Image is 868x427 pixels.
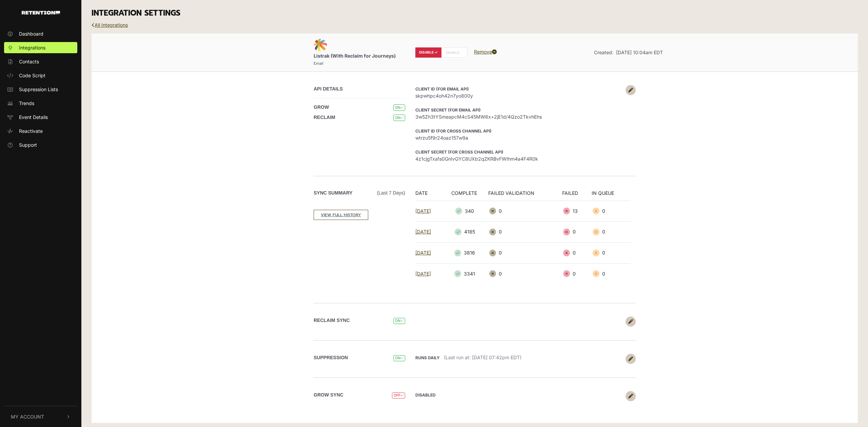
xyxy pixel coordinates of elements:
td: 0 [488,222,562,243]
label: DISABLE [415,47,441,58]
a: Suppression Lists [4,84,77,95]
td: 0 [488,201,562,222]
span: (Last run at: [DATE] 07:42pm EDT) [444,354,521,360]
label: GROW [314,104,329,111]
td: 3341 [444,263,488,284]
span: Support [19,141,37,148]
img: Retention.com [22,11,60,15]
strong: Client ID (For Cross Channel API) [415,128,492,134]
a: Reactivate [4,125,77,137]
label: Reclaim Sync [314,317,350,324]
span: skpwhpc4oh42n7yo800y [415,92,622,99]
button: My Account [4,406,77,427]
a: Remove [474,49,497,55]
span: Reactivate [19,127,43,135]
a: Dashboard [4,28,77,39]
span: ON [393,104,405,111]
strong: Client Secret (For Cross Channel API) [415,149,504,155]
span: 3w5Zh3tYSmeapcM4cS45MW6x+2jE1d/4Qzo2TkvhEhs [415,113,622,120]
td: 0 [562,263,592,284]
strong: Runs daily [415,355,440,360]
td: 0 [562,242,592,263]
td: 0 [488,263,562,284]
a: All Integrations [92,22,128,28]
label: Grow Sync [314,391,343,399]
span: Event Details [19,114,48,121]
a: Event Details [4,111,77,123]
label: SUPPRESSION [314,354,348,361]
a: [DATE] [415,229,431,235]
strong: Client Secret (For Email API) [415,107,481,113]
label: RECLAIM [314,114,335,121]
a: Trends [4,98,77,109]
a: Contacts [4,56,77,67]
th: DATE [415,189,444,201]
td: 0 [592,242,631,263]
td: 3816 [444,242,488,263]
span: ON [393,318,405,324]
a: [DATE] [415,271,431,277]
td: 0 [592,222,631,243]
label: Sync Summary [314,189,405,197]
small: Email [314,61,323,66]
span: Suppression Lists [19,86,58,93]
span: ON [393,355,405,362]
td: 0 [562,222,592,243]
span: OFF [392,392,405,399]
td: 0 [592,201,631,222]
span: Dashboard [19,30,43,37]
td: 4185 [444,222,488,243]
span: 4z1cjgTxa1s0GnIvGYC8UXb2qZKRBvFWIhm4a4F4R0k [415,155,622,162]
strong: DISABLED [415,392,436,398]
span: (Last 7 days) [377,189,405,197]
a: VIEW FULL HISTORY [314,210,368,220]
th: IN QUEUE [592,189,631,201]
a: Integrations [4,42,77,53]
td: 0 [592,263,631,284]
th: FAILED VALIDATION [488,189,562,201]
td: 340 [444,201,488,222]
span: Contacts [19,58,39,65]
span: wtrzu5f9r24oaz157w9a [415,134,622,141]
label: ENABLE [441,47,467,58]
th: COMPLETE [444,189,488,201]
td: 13 [562,201,592,222]
th: FAILED [562,189,592,201]
a: [DATE] [415,208,431,214]
a: Support [4,139,77,150]
h3: INTEGRATION SETTINGS [92,8,858,18]
span: Trends [19,100,34,107]
span: Code Script [19,72,45,79]
span: Created: [594,49,613,55]
a: Code Script [4,70,77,81]
a: [DATE] [415,250,431,256]
span: My Account [11,413,44,420]
img: Listrak (With Reclaim for Journeys) [314,39,327,52]
span: [DATE] 10:04am EDT [616,49,663,55]
span: ON [393,115,405,121]
label: API DETAILS [314,85,343,93]
td: 0 [488,242,562,263]
strong: Client ID (For Email API) [415,86,469,91]
span: Listrak (With Reclaim for Journeys) [314,53,396,59]
span: Integrations [19,44,45,51]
